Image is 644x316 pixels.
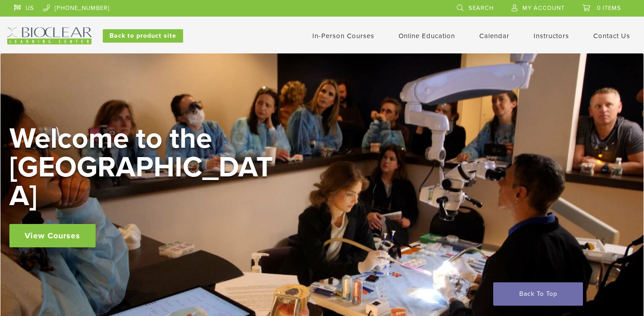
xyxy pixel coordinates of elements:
[312,32,374,40] a: In-Person Courses
[597,4,621,12] span: 0 items
[593,32,630,40] a: Contact Us
[9,224,96,247] a: View Courses
[522,4,565,12] span: My Account
[534,32,569,40] a: Instructors
[399,32,455,40] a: Online Education
[493,282,583,306] a: Back To Top
[7,27,92,44] img: Bioclear
[103,29,183,43] a: Back to product site
[469,4,494,12] span: Search
[479,32,509,40] a: Calendar
[9,124,279,211] h2: Welcome to the [GEOGRAPHIC_DATA]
